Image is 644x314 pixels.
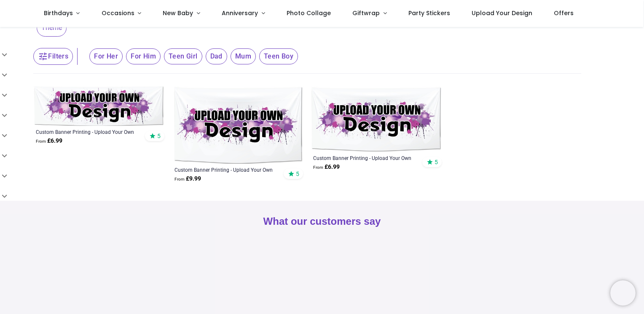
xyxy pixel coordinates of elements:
[435,158,438,166] span: 5
[174,166,276,173] a: Custom Banner Printing - Upload Your Own Design - Size 2
[126,48,161,64] span: For Him
[259,48,298,64] span: Teen Boy
[33,86,165,126] img: Custom Banner Printing - Upload Your Own Design - Size 1 - Traditional Banner
[33,243,611,302] iframe: Customer reviews powered by Trustpilot
[313,165,323,170] span: From
[36,137,62,145] strong: £ 6.99
[311,86,443,152] img: Custom Banner Printing - Upload Your Own Design - Size 3 - Midway Banner
[174,177,185,181] span: From
[472,9,532,17] span: Upload Your Design
[610,280,636,306] iframe: Brevo live chat
[352,9,380,17] span: Giftwrap
[172,86,304,164] img: Custom Banner Printing - Upload Your Own Design - Size 2 - Backdrop Banner Style
[33,48,73,65] button: Filters
[33,19,67,36] button: Theme
[554,9,574,17] span: Offers
[44,9,73,17] span: Birthdays
[206,48,227,64] span: Dad
[296,170,299,178] span: 5
[37,19,67,36] span: Theme
[287,9,331,17] span: Photo Collage
[102,9,134,17] span: Occasions
[231,48,256,64] span: Mum
[408,9,450,17] span: Party Stickers
[313,163,340,171] strong: £ 6.99
[157,132,161,140] span: 5
[33,214,611,229] h2: What our customers say
[36,139,46,144] span: From
[89,48,123,64] span: For Her
[36,128,137,135] a: Custom Banner Printing - Upload Your Own Design - Size 1
[174,175,201,183] strong: £ 9.99
[313,154,415,161] a: Custom Banner Printing - Upload Your Own Design - Size 3
[222,9,258,17] span: Anniversary
[163,9,193,17] span: New Baby
[164,48,202,64] span: Teen Girl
